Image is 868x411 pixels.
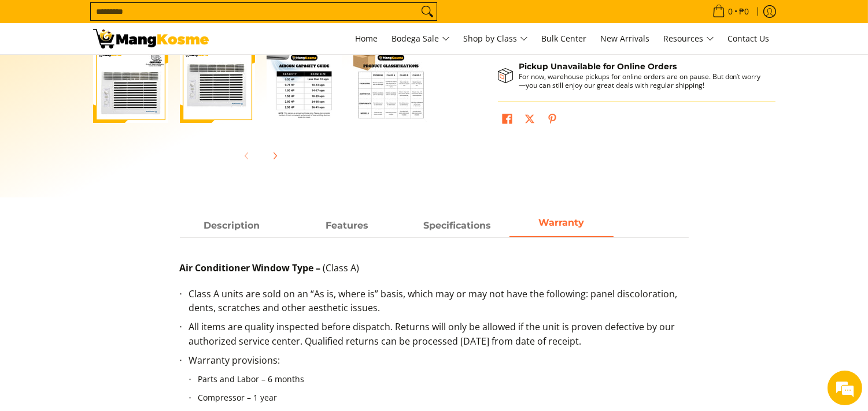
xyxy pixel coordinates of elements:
[198,372,679,391] li: Parts and Labor – 6 months
[180,261,689,287] p: (Class A)
[262,143,287,169] button: Next
[509,215,614,237] a: Description 3
[458,23,534,54] a: Shop by Class
[722,23,775,54] a: Contact Us
[728,33,770,44] span: Contact Us
[189,320,689,353] li: All items are quality inspected before dispatch. Returns will only be allowed if the unit is prov...
[350,23,384,54] a: Home
[353,48,429,123] img: Kelvinator 0.75 HP Deluxe Eco, Window-Type Air Conditioner (Class A)-4
[418,3,437,20] button: Search
[538,217,584,228] strong: Warranty
[180,48,255,123] img: kelvinator-.75hp-deluxe-eco-window-type-aircon-class-b-full-view-mang-kosme
[356,33,378,44] span: Home
[180,215,284,237] a: Description
[405,215,509,236] span: Specifications
[738,8,751,16] span: ₱0
[198,391,679,410] li: Compressor – 1 year
[519,72,764,89] p: For now, warehouse pickups for online orders are on pause. But don’t worry—you can still enjoy ou...
[296,215,400,236] span: Features
[386,23,456,54] a: Bodega Sale
[709,5,753,18] span: •
[519,38,764,55] p: Please allow lead time for the delivery of your order.
[93,48,168,123] img: Kelvinator 0.75 HP Deluxe Eco, Window-Type Air Conditioner (Class A)-1
[296,215,400,237] a: Description 1
[664,32,714,46] span: Resources
[267,48,342,123] img: Kelvinator 0.75 HP Deluxe Eco, Window-Type Air Conditioner (Class A)-3
[727,8,735,16] span: 0
[392,32,450,46] span: Bodega Sale
[464,32,528,46] span: Shop by Class
[595,23,656,54] a: New Arrivals
[93,29,209,48] img: Kelvinator 0.75 HP Deluxe Eco, Window-Type Aircon l Mang Kosme
[658,23,720,54] a: Resources
[519,61,677,72] strong: Pickup Unavailable for Online Orders
[536,23,593,54] a: Bulk Center
[544,111,560,130] a: Pin on Pinterest
[180,261,323,274] strong: Air Conditioner Window Type –
[522,111,538,130] a: Post on X
[189,287,689,320] li: Class A units are sold on an “As is, where is” basis, which may or may not have the following: pa...
[405,215,509,237] a: Description 2
[499,111,515,130] a: Share on Facebook
[180,215,284,236] span: Description
[601,33,650,44] span: New Arrivals
[220,23,775,54] nav: Main Menu
[542,33,587,44] span: Bulk Center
